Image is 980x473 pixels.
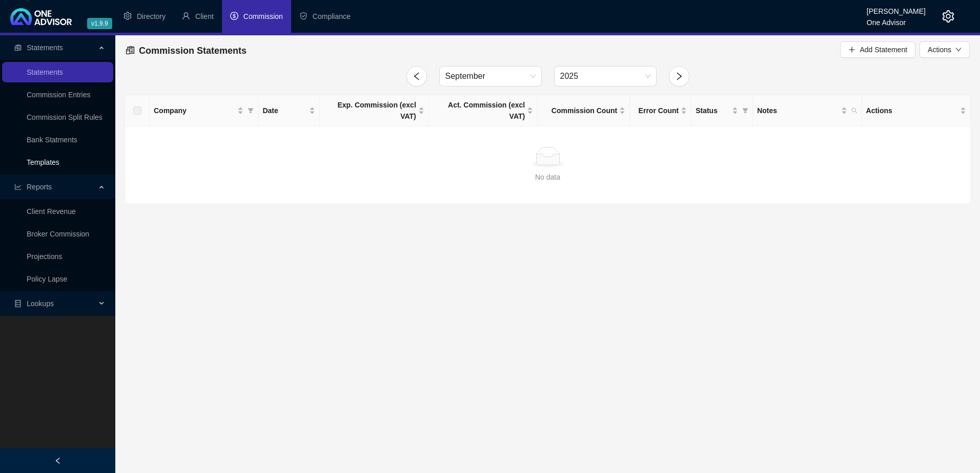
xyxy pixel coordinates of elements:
[753,95,862,126] th: Notes
[54,457,62,464] span: left
[14,44,22,51] span: reconciliation
[258,95,320,126] th: Date
[126,46,135,55] span: reconciliation
[867,14,926,25] div: One Advisor
[27,299,54,308] span: Lookups
[27,158,59,166] a: Templates
[27,275,67,283] a: Policy Lapse
[137,12,166,20] span: Directory
[691,95,753,126] th: Status
[10,8,72,25] img: 2df55531c6924b55f21c4cf5d4484680-logo-light.svg
[742,107,748,114] span: filter
[538,95,630,126] th: Commission Count
[14,183,22,190] span: line-chart
[862,95,971,126] th: Actions
[560,67,650,86] span: 2025
[154,105,235,116] span: Company
[955,47,962,53] span: down
[840,41,915,58] button: Add Statement
[133,171,962,183] div: No data
[920,41,970,58] button: Actionsdown
[675,72,684,81] span: right
[27,136,77,144] a: Bank Statments
[851,107,857,114] span: search
[320,95,428,126] th: Exp. Commission (excl VAT)
[139,46,247,56] span: Commission Statements
[150,95,258,126] th: Company
[27,183,52,191] span: Reports
[27,252,62,261] a: Projections
[243,12,283,20] span: Commission
[14,300,22,307] span: database
[942,10,954,23] span: setting
[195,12,214,20] span: Client
[246,103,256,118] span: filter
[230,12,238,20] span: dollar
[630,95,691,126] th: Error Count
[849,103,860,118] span: search
[433,99,525,122] span: Act. Commission (excl VAT)
[542,105,617,116] span: Commission Count
[27,91,90,99] a: Commission Entries
[27,113,103,121] a: Commission Split Rules
[248,107,254,114] span: filter
[757,105,839,116] span: Notes
[740,103,750,118] span: filter
[262,105,307,116] span: Date
[324,99,416,122] span: Exp. Commission (excl VAT)
[429,95,538,126] th: Act. Commission (excl VAT)
[445,67,536,86] span: September
[124,12,132,20] span: setting
[27,207,76,216] a: Client Revenue
[313,12,351,20] span: Compliance
[412,72,421,81] span: left
[848,46,855,53] span: plus
[860,44,907,55] span: Add Statement
[27,44,63,52] span: Statements
[696,105,730,116] span: Status
[867,3,926,14] div: [PERSON_NAME]
[299,12,308,20] span: safety
[27,68,63,76] a: Statements
[87,18,112,29] span: v1.9.9
[27,230,89,238] a: Broker Commission
[928,44,951,55] span: Actions
[634,105,679,116] span: Error Count
[182,12,190,20] span: user
[866,105,958,116] span: Actions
